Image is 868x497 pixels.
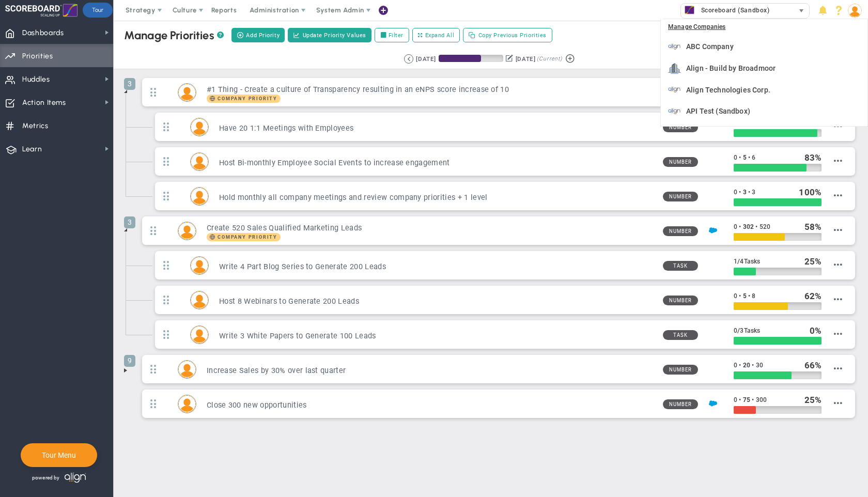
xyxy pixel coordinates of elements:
[416,54,436,64] div: [DATE]
[804,394,822,406] div: %
[412,28,460,42] button: Expand All
[804,221,822,232] div: %
[663,365,698,375] span: Number
[743,292,747,300] span: 5
[668,40,681,53] img: 33258.Company.photo
[760,223,770,230] span: 520
[743,362,750,369] span: 20
[316,6,364,14] span: System Admin
[178,222,196,240] div: Hannah Dogru
[246,31,280,40] span: Add Priority
[734,189,737,196] span: 0
[739,396,741,403] span: •
[686,65,776,72] span: Align - Build by Broadmoor
[748,154,750,161] span: •
[124,216,135,228] span: 3
[752,119,754,127] span: •
[804,290,822,302] div: %
[191,291,208,309] img: Jane Wilson
[804,360,815,370] span: 66
[752,362,754,369] span: •
[124,78,135,90] span: 3
[743,154,747,161] span: 5
[124,28,224,42] div: Manage Priorities
[537,54,562,64] span: (Current)
[425,31,455,40] span: Expand All
[126,6,156,14] span: Strategy
[709,399,717,408] img: Salesforce Enabled<br />Sandbox: Quarterly Leads and Opportunities
[804,395,815,405] span: 25
[190,187,209,206] div: Tom Johnson
[739,223,741,230] span: •
[124,355,135,367] span: 9
[810,325,822,336] div: %
[686,86,770,94] span: Align Technologies Corp.
[709,226,717,235] img: Salesforce Enabled<br />Sandbox: Quarterly Leads and Opportunities
[250,6,299,14] span: Administration
[734,223,737,230] span: 0
[737,257,740,265] span: /
[191,257,208,274] img: Miguel Cabrera
[739,119,741,127] span: •
[804,360,822,371] div: %
[756,119,763,127] span: 20
[663,330,698,340] span: Task
[303,31,366,40] span: Update Priority Values
[748,189,750,196] span: •
[794,4,809,18] span: select
[804,256,822,267] div: %
[190,152,209,171] div: Jane Wilson
[404,54,413,64] button: Go to previous period
[752,292,755,300] span: 8
[218,96,277,101] span: Company Priority
[207,85,655,95] h3: #1 Thing - Create a culture of Transparency resulting in an eNPS score increase of 10
[804,222,815,232] span: 58
[178,395,196,413] div: Mark Collins
[190,325,209,344] div: Katie Williams
[804,152,815,163] span: 83
[744,327,761,334] span: Tasks
[219,158,654,168] h3: Host Bi-monthly Employee Social Events to increase engagement
[375,28,409,42] label: Filter
[173,6,197,14] span: Culture
[804,118,815,128] span: 95
[219,331,654,341] h3: Write 3 White Papers to Generate 100 Leads
[734,119,737,127] span: 0
[804,291,815,301] span: 62
[663,261,698,271] span: Task
[191,153,208,170] img: Jane Wilson
[219,123,654,133] h3: Have 20 1:1 Meetings with Employees
[663,192,698,201] span: Number
[190,291,209,309] div: Jane Wilson
[178,360,196,379] div: Katie Williams
[178,395,196,413] img: Mark Collins
[219,193,654,203] h3: Hold monthly all company meetings and review company priorities + 1 level
[799,187,822,198] div: %
[799,187,814,197] span: 100
[191,118,208,136] img: Hannah Dogru
[439,55,503,62] div: Period Progress: 66% Day 60 of 90 with 30 remaining.
[663,157,698,167] span: Number
[178,84,196,101] img: Mark Collins
[178,222,196,240] img: Hannah Dogru
[683,4,696,17] img: 33625.Company.photo
[219,297,654,306] h3: Host 8 Webinars to Generate 200 Leads
[22,138,42,160] span: Learn
[663,226,698,236] span: Number
[207,400,655,410] h3: Close 300 new opportunities
[190,118,209,136] div: Hannah Dogru
[190,256,209,275] div: Miguel Cabrera
[744,258,761,265] span: Tasks
[752,396,754,403] span: •
[739,154,741,161] span: •
[22,69,50,90] span: Huddles
[22,92,66,114] span: Action Items
[207,366,655,376] h3: Increase Sales by 30% over last quarter
[478,31,547,40] span: Copy Previous Priorities
[178,361,196,378] img: Katie Williams
[22,22,64,44] span: Dashboards
[743,119,750,127] span: 19
[22,115,49,137] span: Metrics
[734,362,737,369] span: 0
[661,19,867,36] div: Manage Companies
